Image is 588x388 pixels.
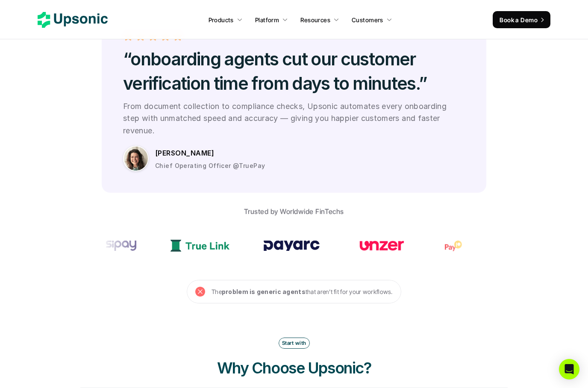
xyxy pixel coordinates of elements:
[255,15,279,24] p: Platform
[300,15,330,24] p: Resources
[212,286,393,297] p: The that aren’t fit for your workflows.
[155,147,214,159] p: [PERSON_NAME]
[209,15,234,24] p: Products
[123,47,465,96] h2: “onboarding agents cut our customer verification time from days to minutes.”
[155,161,265,170] p: Chief Operating Officer @TruePay
[222,288,306,295] strong: problem is generic agents
[559,359,579,379] div: Open Intercom Messenger
[282,340,306,346] p: Start with
[203,12,248,27] a: Products
[352,15,383,24] p: Customers
[244,206,344,218] p: Trusted by Worldwide FinTechs
[500,15,538,24] p: Book a Demo
[166,357,422,379] h3: Why Choose Upsonic?
[123,100,465,137] p: From document collection to compliance checks, Upsonic automates every onboarding step with unmat...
